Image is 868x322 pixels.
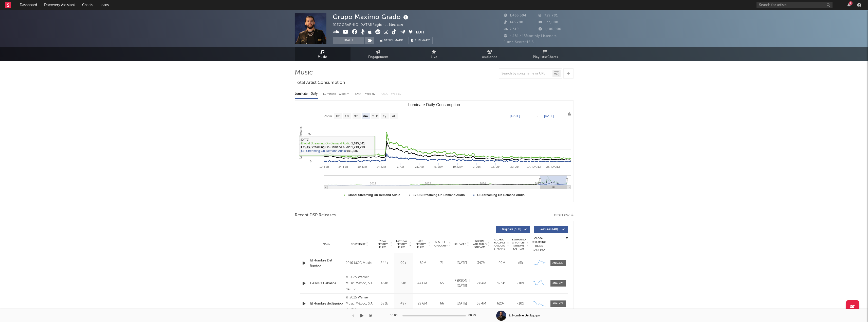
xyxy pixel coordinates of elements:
[473,165,481,168] text: 2. Jun
[510,114,520,118] text: [DATE]
[415,39,430,42] span: Summary
[333,37,364,44] button: Track
[310,258,343,268] a: El Hombre Del Equipo
[355,90,376,98] div: BMAT - Weekly
[504,14,526,17] span: 1,453,304
[406,47,462,61] a: Live
[434,165,443,168] text: 5. May
[518,47,574,61] a: Playlists/Charts
[383,115,386,118] text: 1y
[433,240,448,248] span: Spotify Popularity
[533,54,558,60] span: Playlists/Charts
[433,301,451,306] div: 66
[295,90,318,98] div: Luminate - Daily
[307,133,311,136] text: 5M
[295,80,345,86] span: Total Artist Consumption
[354,115,358,118] text: 3m
[504,34,557,38] span: 4,181,415 Monthly Listeners
[414,281,431,286] div: 44.6M
[414,240,428,249] span: ATD Spotify Plays
[395,281,412,286] div: 61k
[492,281,509,286] div: 39.5k
[376,261,393,266] div: 844k
[415,165,424,168] text: 21. Apr
[433,261,451,266] div: 71
[351,243,365,246] span: Copyright
[473,281,490,286] div: 2.84M
[512,238,526,250] span: Estimated % Playlist Streams Last Day
[348,193,400,197] text: Global Streaming On-Demand Audio
[333,22,409,28] div: [GEOGRAPHIC_DATA] | Regional Mexican
[414,301,431,306] div: 29.6M
[350,47,406,61] a: Engagement
[414,261,431,266] div: 182M
[377,37,406,44] a: Benchmark
[310,301,343,306] a: El Hombre del Equipo
[377,165,386,168] text: 24. Mar
[492,301,509,306] div: 620k
[536,114,539,118] text: →
[376,281,393,286] div: 461k
[392,115,395,118] text: All
[453,278,470,288] div: [PERSON_NAME][DATE]
[295,212,336,218] span: Recent DSP Releases
[338,165,348,168] text: 24. Feb
[346,260,373,266] div: 2016 MGC Music
[509,313,540,318] div: El Hombre Del Equipo
[756,2,833,8] input: Search for artists
[409,37,433,44] button: Summary
[512,281,529,286] div: ~ 10 %
[376,240,390,249] span: 7 Day Spotify Plays
[397,165,404,168] text: 7. Apr
[453,301,470,306] div: [DATE]
[510,165,519,168] text: 30. Jun
[539,21,558,24] span: 533,000
[376,301,393,306] div: 383k
[453,165,463,168] text: 19. May
[539,14,558,17] span: 729,781
[295,47,350,61] a: Music
[496,226,530,233] button: Originals(360)
[390,313,400,319] div: 00:00
[346,274,373,293] div: © 2025 Warner Music México, S.A. de C.V.
[319,165,329,168] text: 10. Feb
[299,126,302,159] text: Luminate Daily Streams
[384,38,403,44] span: Benchmark
[499,228,523,231] span: Originals ( 360 )
[372,115,378,118] text: YTD
[310,281,343,286] a: Gallos Y Caballos
[395,240,409,249] span: Last Day Spotify Plays
[323,90,350,98] div: Luminate - Weekly
[473,261,490,266] div: 347M
[534,226,568,233] button: Features(40)
[531,237,547,252] div: Global Streaming Trend (Last 60D)
[482,54,497,60] span: Audience
[305,146,311,149] text: 2.5M
[310,160,311,163] text: 0
[539,28,561,31] span: 1,100,000
[413,193,465,197] text: Ex-US Streaming On-Demand Audio
[345,115,349,118] text: 1m
[847,3,851,7] button: 2
[462,47,518,61] a: Audience
[431,54,437,60] span: Live
[552,214,574,217] button: Export CSV
[537,228,561,231] span: Features ( 40 )
[346,295,373,313] div: © 2025 Warner Music México, S.A. de C.V.
[477,193,525,197] text: US Streaming On-Demand Audio
[363,115,367,118] text: 6m
[468,313,478,319] div: 00:29
[504,41,534,44] span: Jump Score: 46.5
[527,165,541,168] text: 14. [DATE]
[504,21,523,24] span: 145,700
[492,261,509,266] div: 1.09M
[453,261,470,266] div: [DATE]
[491,165,500,168] text: 16. Jun
[454,243,466,246] span: Released
[368,54,389,60] span: Engagement
[544,114,554,118] text: [DATE]
[473,240,487,249] span: Global ATD Audio Streams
